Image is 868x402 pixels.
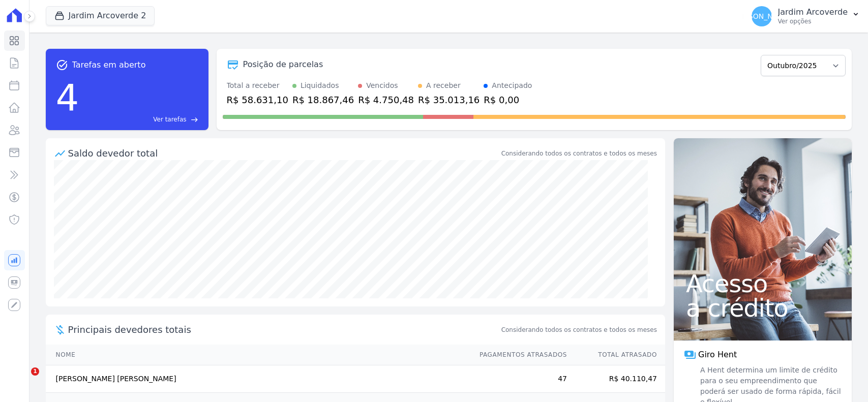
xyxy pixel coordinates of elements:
span: [PERSON_NAME] [732,13,791,20]
span: task_alt [56,59,68,71]
iframe: Intercom live chat [10,367,35,392]
div: 4 [56,71,79,124]
div: R$ 4.750,48 [358,93,414,107]
span: Principais devedores totais [68,323,499,336]
a: Ver tarefas east [83,115,198,124]
span: 1 [31,367,39,376]
div: R$ 58.631,10 [227,93,288,107]
td: R$ 40.110,47 [567,365,665,393]
div: R$ 18.867,46 [292,93,354,107]
span: Giro Hent [698,349,737,361]
td: 47 [470,365,567,393]
div: A receber [426,80,461,91]
span: Acesso [686,271,840,296]
p: Jardim Arcoverde [778,7,848,17]
td: [PERSON_NAME] [PERSON_NAME] [46,365,470,393]
div: Saldo devedor total [68,146,499,160]
div: Liquidados [301,80,339,91]
div: R$ 0,00 [484,93,532,107]
span: Tarefas em aberto [72,59,146,71]
div: Posição de parcelas [243,58,323,71]
p: Ver opções [778,17,848,25]
div: Total a receber [227,80,288,91]
div: Antecipado [492,80,532,91]
div: Considerando todos os contratos e todos os meses [501,149,657,158]
button: [PERSON_NAME] Jardim Arcoverde Ver opções [743,2,868,30]
th: Pagamentos Atrasados [470,345,567,365]
span: a crédito [686,296,840,320]
th: Total Atrasado [567,345,665,365]
span: Considerando todos os contratos e todos os meses [501,325,657,334]
div: Vencidos [366,80,398,91]
span: east [191,116,198,123]
div: R$ 35.013,16 [418,93,480,107]
button: Jardim Arcoverde 2 [46,6,155,25]
span: Ver tarefas [153,115,186,124]
th: Nome [46,345,470,365]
